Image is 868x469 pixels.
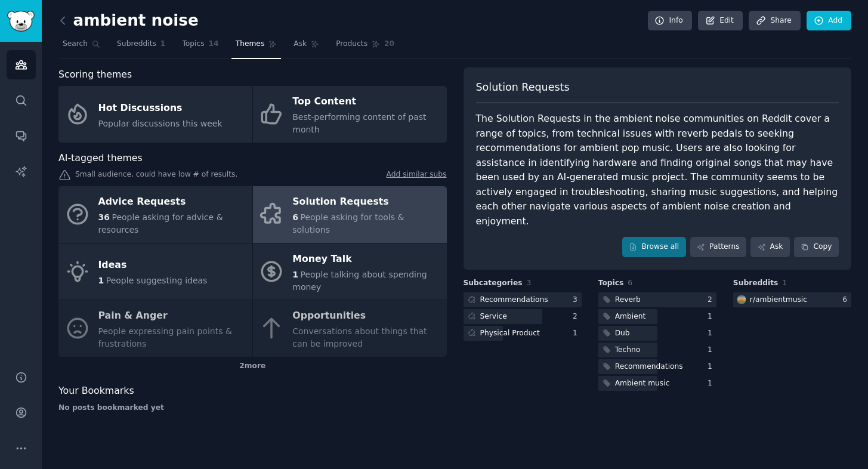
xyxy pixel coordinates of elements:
a: Money Talk1People talking about spending money [253,243,447,300]
div: 2 [708,295,716,306]
span: Best-performing content of past month [292,112,426,134]
div: Dub [615,328,630,339]
a: Ambient music1 [598,376,716,391]
a: Themes [231,35,282,59]
a: Recommendations3 [464,292,582,307]
span: Products [336,39,367,50]
a: Dub1 [598,326,716,341]
a: Physical Product1 [464,326,582,341]
div: Service [480,311,507,322]
div: r/ ambientmusic [750,295,807,306]
div: Ambient [615,311,646,322]
a: Products20 [332,35,399,59]
div: Reverb [615,295,641,306]
span: Subreddits [117,39,156,50]
a: Ambient1 [598,309,716,324]
div: 1 [708,378,716,389]
span: 3 [527,279,532,287]
span: Topics [182,39,204,50]
span: 36 [98,212,110,222]
div: Solution Requests [292,193,440,212]
span: Scoring themes [58,67,132,82]
div: 1 [708,328,716,339]
span: 14 [209,39,219,50]
div: 1 [573,328,582,339]
div: 1 [708,311,716,322]
a: Recommendations1 [598,359,716,374]
div: 6 [842,295,851,306]
span: Solution Requests [476,80,570,95]
a: ambientmusicr/ambientmusic6 [733,292,851,307]
div: Top Content [292,92,440,112]
div: Physical Product [480,328,540,339]
button: Copy [794,237,839,257]
span: 20 [384,39,394,50]
a: Topics14 [178,35,223,59]
span: 1 [782,279,787,287]
span: People talking about spending money [292,270,427,292]
a: Subreddits1 [113,35,169,59]
span: Subcategories [464,278,523,289]
span: Ask [294,39,307,50]
span: Topics [598,278,624,289]
a: Patterns [690,237,746,257]
a: Ask [750,237,790,257]
div: Techno [615,345,641,356]
div: 1 [708,362,716,372]
img: GummySearch logo [7,11,35,32]
span: Subreddits [733,278,779,289]
div: Hot Discussions [98,98,223,118]
a: Add [807,11,851,31]
div: 1 [708,345,716,356]
span: Popular discussions this week [98,119,223,128]
a: Service2 [464,309,582,324]
div: Ideas [98,256,208,275]
span: People asking for tools & solutions [292,212,404,234]
span: People asking for advice & resources [98,212,223,234]
div: Small audience, could have low # of results. [58,169,447,182]
a: Info [648,11,692,31]
span: 6 [628,279,632,287]
div: 2 [573,311,582,322]
div: Money Talk [292,249,440,269]
a: Share [749,11,800,31]
span: Your Bookmarks [58,384,134,399]
a: Reverb2 [598,292,716,307]
span: 6 [292,212,298,222]
span: AI-tagged themes [58,151,143,166]
a: Add similar subs [387,169,447,182]
div: Ambient music [615,378,670,389]
a: Ideas1People suggesting ideas [58,243,252,300]
a: Top ContentBest-performing content of past month [253,86,447,143]
span: People suggesting ideas [106,276,208,285]
div: Recommendations [615,362,683,372]
span: 1 [98,276,104,285]
a: Hot DiscussionsPopular discussions this week [58,86,252,143]
a: Ask [289,35,323,59]
div: Recommendations [480,295,548,306]
img: ambientmusic [737,295,746,304]
a: Edit [698,11,743,31]
a: Solution Requests6People asking for tools & solutions [253,186,447,243]
a: Search [58,35,104,59]
div: 3 [573,295,582,306]
span: Search [63,39,88,50]
div: Advice Requests [98,193,246,212]
span: 1 [292,270,298,279]
span: 1 [160,39,166,50]
h2: ambient noise [58,11,199,30]
a: Browse all [622,237,686,257]
div: No posts bookmarked yet [58,403,447,414]
div: The Solution Requests in the ambient noise communities on Reddit cover a range of topics, from te... [476,112,839,229]
span: Themes [236,39,265,50]
a: Techno1 [598,343,716,357]
a: Advice Requests36People asking for advice & resources [58,186,252,243]
div: 2 more [58,357,447,376]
